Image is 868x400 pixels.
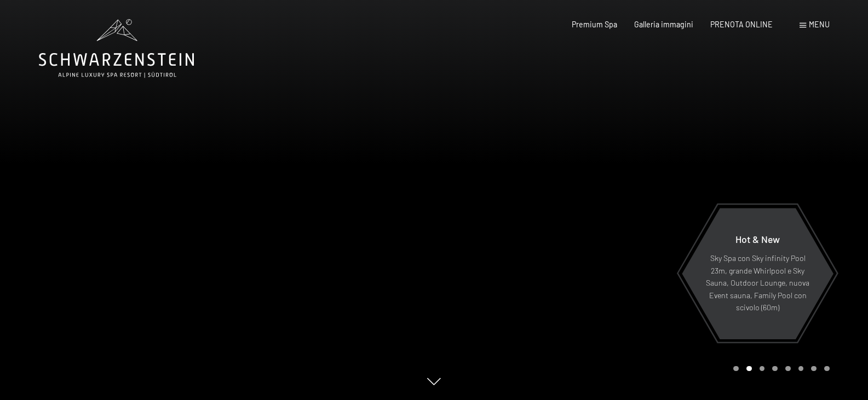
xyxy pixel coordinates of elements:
div: Carousel Page 5 [785,366,791,372]
a: Premium Spa [572,20,617,29]
div: Carousel Pagination [729,366,829,372]
div: Carousel Page 2 (Current Slide) [746,366,752,372]
a: Galleria immagini [634,20,693,29]
p: Sky Spa con Sky infinity Pool 23m, grande Whirlpool e Sky Sauna, Outdoor Lounge, nuova Event saun... [705,252,810,314]
span: Menu [809,20,830,29]
div: Carousel Page 4 [772,366,778,372]
div: Carousel Page 8 [824,366,830,372]
div: Carousel Page 6 [798,366,804,372]
div: Carousel Page 1 [733,366,739,372]
div: Carousel Page 3 [760,366,765,372]
div: Carousel Page 7 [811,366,817,372]
span: Hot & New [735,233,780,245]
a: Hot & New Sky Spa con Sky infinity Pool 23m, grande Whirlpool e Sky Sauna, Outdoor Lounge, nuova ... [681,207,834,340]
a: PRENOTA ONLINE [710,20,773,29]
